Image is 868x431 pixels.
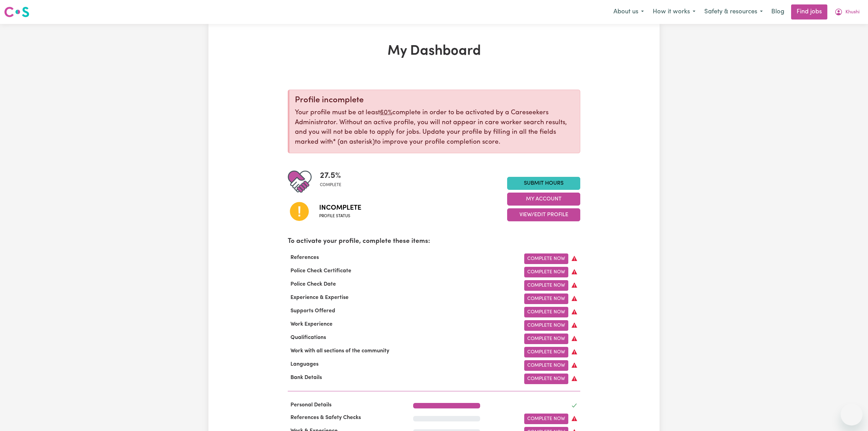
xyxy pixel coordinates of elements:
[288,402,334,408] span: Personal Details
[4,6,29,18] img: Careseekers logo
[524,320,568,331] a: Complete Now
[288,348,392,354] span: Work with all sections of the community
[288,322,335,327] span: Work Experience
[524,360,568,371] a: Complete Now
[288,43,580,60] h1: My Dashboard
[319,213,361,219] span: Profile status
[841,404,863,426] iframe: Button to launch messaging window
[845,9,859,16] span: Khushi
[288,362,321,367] span: Languages
[288,282,339,287] span: Police Check Date
[288,335,329,340] span: Qualifications
[524,267,568,277] a: Complete Now
[524,280,568,291] a: Complete Now
[295,95,574,105] div: Profile incomplete
[524,307,568,317] a: Complete Now
[320,170,347,194] div: Profile completeness: 27.5%
[288,308,338,314] span: Supports Offered
[333,139,375,145] span: an asterisk
[524,374,568,384] a: Complete Now
[524,334,568,344] a: Complete Now
[295,108,574,147] p: Your profile must be at least complete in order to be activated by a Careseekers Administrator. W...
[320,170,341,182] span: 27.5 %
[319,203,361,213] span: Incomplete
[609,5,648,19] button: About us
[767,4,788,19] a: Blog
[648,5,700,19] button: How it works
[791,4,827,19] a: Find jobs
[4,4,29,20] a: Careseekers logo
[524,414,568,424] a: Complete Now
[507,177,580,190] a: Submit Hours
[288,295,351,300] span: Experience & Expertise
[288,255,322,260] span: References
[320,182,341,188] span: complete
[288,268,354,274] span: Police Check Certificate
[524,347,568,357] a: Complete Now
[507,193,580,206] button: My Account
[380,109,392,116] u: 60%
[288,375,325,380] span: Bank Details
[524,253,568,264] a: Complete Now
[288,415,364,420] span: References & Safety Checks
[524,293,568,304] a: Complete Now
[507,208,580,221] button: View/Edit Profile
[700,5,767,19] button: Safety & resources
[288,237,580,247] p: To activate your profile, complete these items:
[830,5,864,19] button: My Account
